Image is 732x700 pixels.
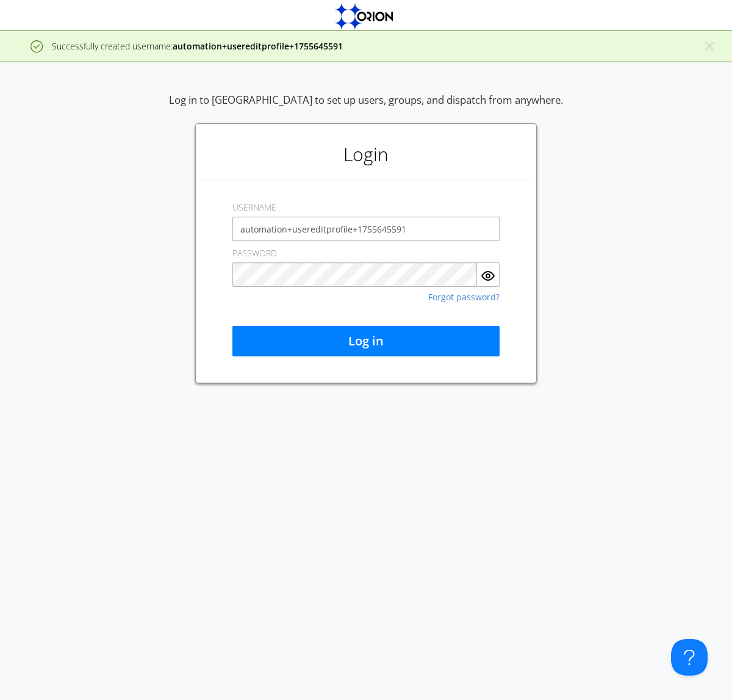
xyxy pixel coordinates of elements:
h1: Login [202,130,530,179]
button: Show Password [477,262,500,287]
div: Log in to [GEOGRAPHIC_DATA] to set up users, groups, and dispatch from anywhere. [169,93,563,123]
strong: automation+usereditprofile+1755645591 [173,40,343,52]
label: USERNAME [232,201,276,214]
span: Successfully created username: [52,40,343,52]
img: eye.svg [481,269,495,283]
a: Forgot password? [428,293,500,301]
input: Password [232,262,477,287]
button: Log in [232,326,500,356]
label: PASSWORD [232,247,277,259]
iframe: Toggle Customer Support [671,639,708,676]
